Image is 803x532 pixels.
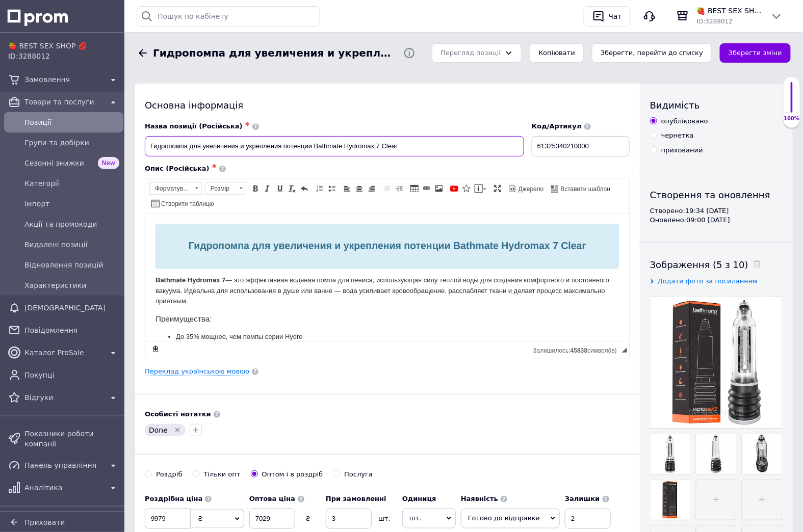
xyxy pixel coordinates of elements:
[249,495,295,502] b: Оптова ціна
[326,509,372,529] input: 0
[492,183,503,194] a: Максимізувати
[461,495,498,502] b: Наявність
[205,183,236,194] span: Розмір
[150,198,216,209] a: Створити таблицю
[8,41,119,51] span: 🍓 BEST SEX SHOP 💋
[145,495,202,502] b: Роздрібна ціна
[295,514,321,523] div: ₴
[326,183,338,194] a: Вставити/видалити маркований список
[394,183,405,194] a: Збільшити відступ
[473,183,488,194] a: Вставити повідомлення
[245,121,250,127] span: ✱
[249,509,295,529] input: 0
[650,258,783,271] div: Зображення (5 з 10)
[160,200,214,208] span: Створити таблицю
[24,178,119,189] span: Категорії
[622,348,627,353] span: Потягніть для зміни розмірів
[449,183,460,194] a: Додати відео з YouTube
[145,122,243,130] span: Назва позиції (Російська)
[24,303,119,313] span: [DEMOGRAPHIC_DATA]
[299,183,310,194] a: Повернути (Ctrl+Z)
[149,426,168,434] span: Done
[137,6,320,26] input: Пошук по кабінету
[433,183,445,194] a: Зображення
[98,157,119,169] span: New
[468,514,540,522] span: Готово до відправки
[381,183,393,194] a: Зменшити відступ
[150,183,192,194] span: Форматування
[8,52,50,60] span: ID: 3288012
[24,460,103,470] span: Панель управління
[550,183,612,194] a: Вставити шаблон
[145,509,191,529] input: 0
[173,426,182,434] svg: Видалити мітку
[24,138,119,148] span: Групи та добірки
[661,131,694,140] div: чернетка
[559,185,611,194] span: Вставити шаблон
[24,74,103,85] span: Замовлення
[314,183,325,194] a: Вставити/видалити нумерований список
[149,182,202,195] a: Форматування
[507,183,546,194] a: Джерело
[661,117,708,126] div: опубліковано
[24,260,119,270] span: Відновлення позицій
[24,348,103,358] span: Каталог ProSale
[565,509,611,529] input: -
[24,392,103,403] span: Відгуки
[198,515,203,522] span: ₴
[156,470,183,479] div: Роздріб
[650,99,783,112] div: Видимість
[24,518,65,526] span: Приховати
[24,117,119,127] span: Позиції
[650,206,783,216] div: Створено: 19:34 [DATE]
[145,367,249,376] a: Переклад українською мовою
[784,115,800,122] div: 100%
[31,118,453,129] li: До 35% мощнее, чем помпы серии Hydro
[344,470,373,479] div: Послуга
[24,97,103,107] span: Товари та послуги
[24,483,103,493] span: Аналітика
[145,410,211,418] b: Особисті нотатки
[24,370,119,380] span: Покупці
[530,43,584,63] button: Копіювати
[342,183,353,194] a: По лівому краю
[212,163,217,170] span: ✱
[250,183,261,194] a: Жирний (Ctrl+B)
[661,146,703,155] div: прихований
[402,494,456,503] label: Одиниця
[697,6,762,16] span: 🍓 BEST SEX SHOP 💋
[150,343,161,355] a: Зробити резервну копію зараз
[24,429,119,449] span: Показники роботи компанії
[204,470,241,479] div: Тільки опт
[262,470,323,479] div: Оптом і в роздріб
[571,347,587,354] span: 45838
[145,136,524,156] input: Наприклад, H&M жіноча сукня зелена 38 розмір вечірня максі з блискітками
[402,509,456,528] span: шт.
[697,18,733,25] span: ID: 3288012
[533,344,622,354] div: Кiлькiсть символiв
[153,46,395,61] span: Гидропомпа для увеличения и укрепления потенции Bathmate Hydromax 7 Clear
[592,43,712,63] button: Зберегти, перейти до списку
[24,219,119,229] span: Акції та промокоди
[262,183,273,194] a: Курсив (Ctrl+I)
[24,325,119,335] span: Повідомлення
[650,189,783,201] div: Створення та оновлення
[24,240,119,250] span: Видалені позиції
[287,183,298,194] a: Видалити форматування
[409,183,420,194] a: Таблиця
[145,99,630,112] div: Основна інформація
[145,165,210,172] span: Опис (Російська)
[584,6,631,26] button: Чат
[205,182,246,195] a: Розмір
[24,158,94,168] span: Сезонні знижки
[366,183,377,194] a: По правому краю
[354,183,365,194] a: По центру
[650,216,783,225] div: Оновлено: 09:00 [DATE]
[441,48,501,59] div: Перегляд позиції
[145,214,629,341] iframe: Редактор, B2272F2E-399A-43DA-A5B0-04900657A505
[532,122,582,130] span: Код/Артикул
